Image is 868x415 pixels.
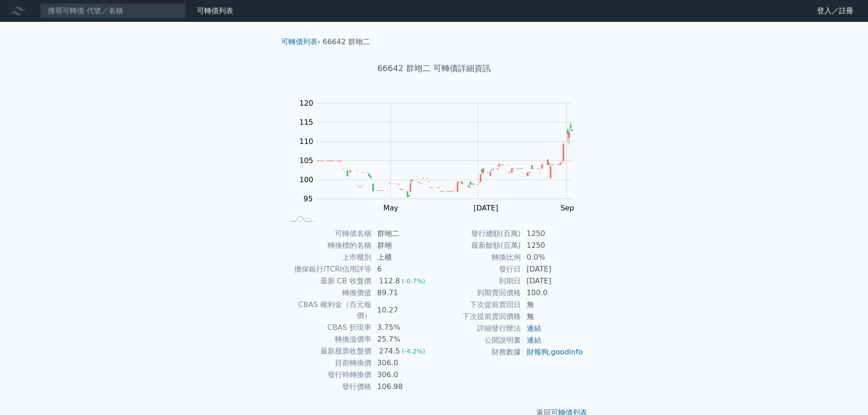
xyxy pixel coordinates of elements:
tspan: 115 [299,118,313,127]
td: 306.0 [372,369,434,381]
div: 112.8 [377,276,402,287]
li: › [281,36,320,47]
td: 轉換溢價率 [285,333,372,345]
tspan: May [383,204,398,212]
td: 轉換價值 [285,287,372,299]
td: 到期日 [434,275,521,287]
td: 發行價格 [285,381,372,393]
td: 發行時轉換價 [285,369,372,381]
td: 最新餘額(百萬) [434,240,521,251]
td: 上市櫃別 [285,251,372,263]
td: 25.7% [372,333,434,345]
tspan: 105 [299,156,313,165]
td: [DATE] [521,263,584,275]
td: 10.27 [372,299,434,322]
td: 1250 [521,228,584,240]
td: 最新 CB 收盤價 [285,275,372,287]
a: 登入／註冊 [810,4,861,18]
td: 89.71 [372,287,434,299]
td: 1250 [521,240,584,251]
a: 可轉債列表 [281,37,318,46]
td: CBAS 權利金（百元報價） [285,299,372,322]
td: , [521,346,584,358]
tspan: 110 [299,137,313,146]
td: 3.75% [372,322,434,333]
td: 最新股票收盤價 [285,345,372,357]
td: 財務數據 [434,346,521,358]
td: 6 [372,263,434,275]
a: 連結 [527,336,541,344]
td: 到期賣回價格 [434,287,521,299]
tspan: 100 [299,175,313,184]
input: 搜尋可轉債 代號／名稱 [40,3,186,19]
td: 下次提前賣回價格 [434,311,521,323]
td: 發行總額(百萬) [434,228,521,240]
td: 可轉債名稱 [285,228,372,240]
td: 無 [521,311,584,323]
span: (-0.7%) [402,277,426,285]
td: 下次提前賣回日 [434,299,521,311]
td: 上櫃 [372,251,434,263]
a: 連結 [527,324,541,333]
td: 群翊二 [372,228,434,240]
li: 66642 群翊二 [323,36,370,47]
a: 可轉債列表 [197,6,233,15]
td: 106.98 [372,381,434,393]
td: 轉換比例 [434,251,521,263]
td: 公開說明書 [434,334,521,346]
td: 發行日 [434,263,521,275]
td: 擔保銀行/TCRI信用評等 [285,263,372,275]
td: 目前轉換價 [285,357,372,369]
td: 0.0% [521,251,584,263]
a: 財報狗 [527,348,549,356]
td: CBAS 折現率 [285,322,372,333]
td: 100.0 [521,287,584,299]
tspan: [DATE] [473,204,498,212]
tspan: Sep [560,204,574,212]
td: 詳細發行辦法 [434,323,521,334]
tspan: 120 [299,99,313,108]
a: goodinfo [551,348,583,356]
td: 轉換標的名稱 [285,240,372,251]
g: Chart [295,99,586,212]
td: 無 [521,299,584,311]
td: [DATE] [521,275,584,287]
td: 306.0 [372,357,434,369]
tspan: 95 [303,195,313,203]
div: 274.5 [377,346,402,357]
td: 群翊 [372,240,434,251]
h1: 66642 群翊二 可轉債詳細資訊 [274,62,595,75]
span: (-4.2%) [402,348,426,355]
